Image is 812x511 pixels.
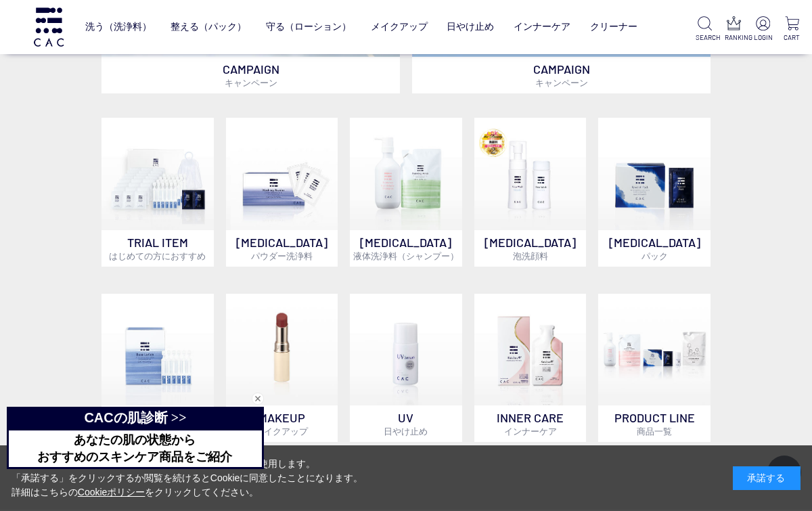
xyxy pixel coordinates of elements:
[266,11,351,43] a: 守る（ローション）
[447,11,494,43] a: 日やけ止め
[696,16,714,43] a: SEARCH
[513,250,548,261] span: 泡洗顔料
[85,11,152,43] a: 洗う（洗浄料）
[474,294,587,443] a: インナーケア INNER CAREインナーケア
[78,487,145,497] a: Cookieポリシー
[641,250,668,261] span: パック
[598,405,710,442] p: PRODUCT LINE
[783,16,801,43] a: CART
[32,7,66,46] img: logo
[101,405,214,442] p: [MEDICAL_DATA]
[598,118,710,267] a: [MEDICAL_DATA]パック
[353,250,459,261] span: 液体洗浄料（シャンプー）
[754,32,772,43] p: LOGIN
[598,230,710,267] p: [MEDICAL_DATA]
[101,118,214,230] img: トライアルセット
[474,405,587,442] p: INNER CARE
[384,426,428,437] span: 日やけ止め
[514,11,570,43] a: インナーケア
[474,118,587,267] a: 泡洗顔料 [MEDICAL_DATA]泡洗顔料
[474,118,587,230] img: 泡洗顔料
[12,457,363,499] div: 当サイトでは、お客様へのサービス向上のためにCookieを使用します。 「承諾する」をクリックするか閲覧を続けるとCookieに同意したことになります。 詳細はこちらの をクリックしてください。
[504,426,557,437] span: インナーケア
[725,32,743,43] p: RANKING
[350,405,462,442] p: UV
[535,77,588,88] span: キャンペーン
[474,294,587,406] img: インナーケア
[226,118,338,267] a: [MEDICAL_DATA]パウダー洗浄料
[251,250,313,261] span: パウダー洗浄料
[171,11,246,43] a: 整える（パック）
[101,230,214,267] p: TRIAL ITEM
[725,16,743,43] a: RANKING
[590,11,637,43] a: クリーナー
[226,405,338,442] p: MAKEUP
[226,294,338,443] a: MAKEUPメイクアップ
[598,294,710,443] a: PRODUCT LINE商品一覧
[754,16,772,43] a: LOGIN
[101,118,214,267] a: トライアルセット TRIAL ITEMはじめての方におすすめ
[350,294,462,443] a: UV日やけ止め
[783,32,801,43] p: CART
[101,294,214,443] a: [MEDICAL_DATA]ローション
[225,77,277,88] span: キャンペーン
[101,57,400,93] p: CAMPAIGN
[412,57,710,93] p: CAMPAIGN
[109,250,206,261] span: はじめての方におすすめ
[350,230,462,267] p: [MEDICAL_DATA]
[733,466,800,490] div: 承諾する
[226,230,338,267] p: [MEDICAL_DATA]
[255,426,308,437] span: メイクアップ
[371,11,428,43] a: メイクアップ
[696,32,714,43] p: SEARCH
[474,230,587,267] p: [MEDICAL_DATA]
[637,426,672,437] span: 商品一覧
[350,118,462,267] a: [MEDICAL_DATA]液体洗浄料（シャンプー）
